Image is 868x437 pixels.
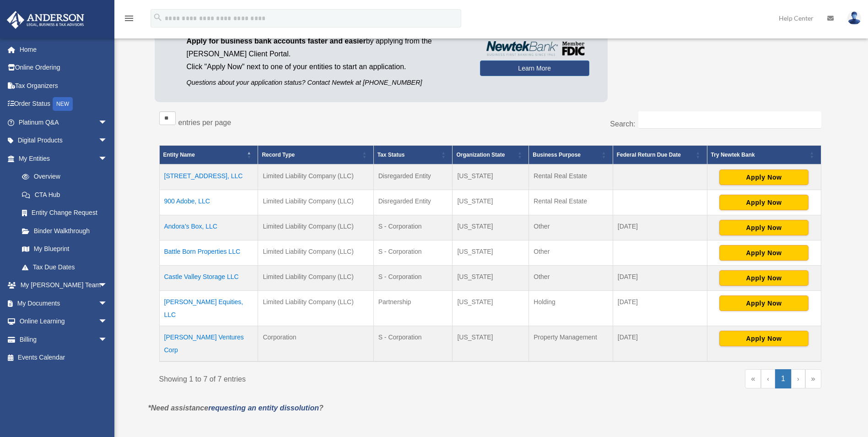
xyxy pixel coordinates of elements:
[6,95,121,114] a: Order StatusNEW
[617,152,681,158] span: Federal Return Due Date
[453,326,529,361] td: [US_STATE]
[791,369,805,388] a: Next
[98,149,117,168] span: arrow_drop_down
[187,60,466,73] p: Click "Apply Now" next to one of your entities to start an application.
[6,131,121,150] a: Digital Productsarrow_drop_down
[529,326,613,361] td: Property Management
[373,240,453,265] td: S - Corporation
[6,276,121,295] a: My [PERSON_NAME] Teamarrow_drop_down
[6,76,121,95] a: Tax Organizers
[258,145,373,164] th: Record Type: Activate to sort
[98,294,117,313] span: arrow_drop_down
[13,240,117,258] a: My Blueprint
[98,113,117,132] span: arrow_drop_down
[529,215,613,240] td: Other
[719,270,809,286] button: Apply Now
[373,290,453,326] td: Partnership
[847,11,861,25] img: User Pic
[13,204,117,222] a: Entity Change Request
[187,37,366,45] span: Apply for business bank accounts faster and easier
[163,152,195,158] span: Entity Name
[153,12,163,22] i: search
[453,240,529,265] td: [US_STATE]
[159,265,258,290] td: Castle Valley Storage LLC
[485,41,585,56] img: NewtekBankLogoSM.png
[711,149,807,160] div: Try Newtek Bank
[187,77,466,88] p: Questions about your application status? Contact Newtek at [PHONE_NUMBER]
[178,119,232,126] label: entries per page
[613,326,707,361] td: [DATE]
[6,113,121,131] a: Platinum Q&Aarrow_drop_down
[613,265,707,290] td: [DATE]
[124,13,135,24] i: menu
[613,145,707,164] th: Federal Return Due Date: Activate to sort
[6,149,117,168] a: My Entitiesarrow_drop_down
[13,168,112,186] a: Overview
[258,164,373,190] td: Limited Liability Company (LLC)
[6,330,121,349] a: Billingarrow_drop_down
[258,240,373,265] td: Limited Liability Company (LLC)
[159,164,258,190] td: [STREET_ADDRESS], LLC
[159,215,258,240] td: Andora’s Box, LLC
[373,190,453,215] td: Disregarded Entity
[613,290,707,326] td: [DATE]
[4,11,87,29] img: Anderson Advisors Platinum Portal
[719,295,809,311] button: Apply Now
[529,290,613,326] td: Holding
[745,369,761,388] a: First
[453,290,529,326] td: [US_STATE]
[377,152,405,158] span: Tax Status
[159,240,258,265] td: Battle Born Properties LLC
[187,35,466,60] p: by applying from the [PERSON_NAME] Client Portal.
[529,240,613,265] td: Other
[761,369,775,388] a: Previous
[258,326,373,361] td: Corporation
[529,164,613,190] td: Rental Real Estate
[13,258,117,276] a: Tax Due Dates
[258,215,373,240] td: Limited Liability Company (LLC)
[373,265,453,290] td: S - Corporation
[529,190,613,215] td: Rental Real Estate
[6,59,121,77] a: Online Ordering
[613,215,707,240] td: [DATE]
[453,145,529,164] th: Organization State: Activate to sort
[159,326,258,361] td: [PERSON_NAME] Ventures Corp
[453,190,529,215] td: [US_STATE]
[719,195,809,210] button: Apply Now
[373,215,453,240] td: S - Corporation
[159,145,258,164] th: Entity Name: Activate to invert sorting
[6,294,121,312] a: My Documentsarrow_drop_down
[6,40,121,59] a: Home
[258,265,373,290] td: Limited Liability Company (LLC)
[258,290,373,326] td: Limited Liability Company (LLC)
[533,152,581,158] span: Business Purpose
[53,97,73,111] div: NEW
[98,276,117,295] span: arrow_drop_down
[373,326,453,361] td: S - Corporation
[159,290,258,326] td: [PERSON_NAME] Equities, LLC
[805,369,821,388] a: Last
[159,369,484,386] div: Showing 1 to 7 of 7 entries
[719,245,809,261] button: Apply Now
[707,145,821,164] th: Try Newtek Bank : Activate to sort
[148,404,323,412] em: *Need assistance ?
[529,265,613,290] td: Other
[719,220,809,235] button: Apply Now
[6,349,121,367] a: Events Calendar
[453,215,529,240] td: [US_STATE]
[262,152,295,158] span: Record Type
[98,330,117,349] span: arrow_drop_down
[373,164,453,190] td: Disregarded Entity
[6,312,121,331] a: Online Learningarrow_drop_down
[13,222,117,240] a: Binder Walkthrough
[480,60,589,76] a: Learn More
[373,145,453,164] th: Tax Status: Activate to sort
[610,120,635,128] label: Search:
[98,131,117,150] span: arrow_drop_down
[159,190,258,215] td: 900 Adobe, LLC
[719,331,809,346] button: Apply Now
[453,265,529,290] td: [US_STATE]
[775,369,791,388] a: 1
[719,169,809,185] button: Apply Now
